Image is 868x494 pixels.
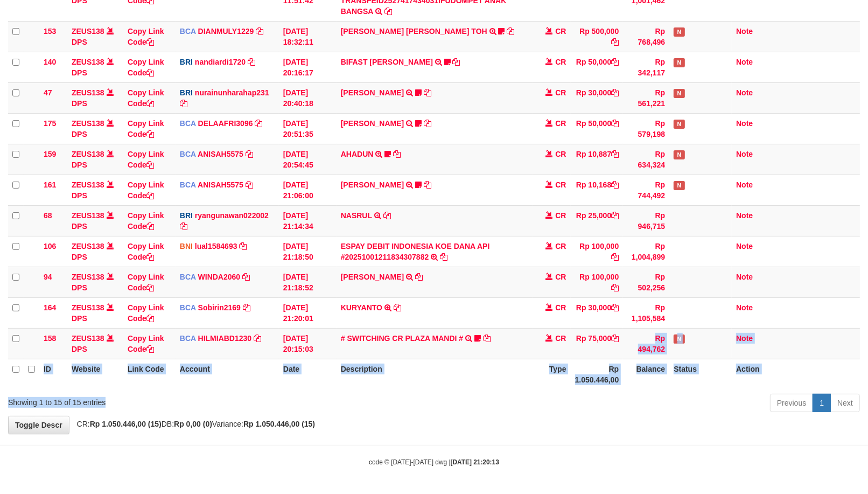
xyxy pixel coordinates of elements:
span: 161 [44,180,56,189]
span: BCA [180,303,196,312]
span: 47 [44,88,52,97]
span: 158 [44,334,56,343]
th: Website [67,359,123,389]
th: Account [176,359,279,389]
td: DPS [67,267,123,297]
span: CR: DB: Variance: [72,420,316,428]
th: Action [732,359,860,389]
a: Note [736,150,753,158]
td: Rp 1,004,899 [623,236,669,267]
a: Copy KURYANTO to clipboard [394,303,401,312]
a: Copy Link Code [128,211,164,231]
a: Copy # SWITCHING CR PLAZA MANDI # to clipboard [483,334,491,343]
a: Toggle Descr [8,416,69,434]
td: DPS [67,21,123,52]
span: 140 [44,58,56,66]
td: [DATE] 20:51:35 [279,113,337,144]
span: Has Note [674,335,684,344]
a: WINDA2060 [198,273,241,281]
a: Copy HANRI ATMAWA to clipboard [424,180,431,189]
td: Rp 75,000 [571,328,624,359]
td: Rp 100,000 [571,267,624,297]
td: DPS [67,297,123,328]
a: Copy Rp 75,000 to clipboard [611,334,619,343]
span: 153 [44,27,56,36]
a: Copy Link Code [128,58,164,77]
a: HILMIABD1230 [198,334,252,343]
a: Copy Rp 100,000 to clipboard [611,253,619,261]
td: DPS [67,82,123,113]
td: DPS [67,175,123,205]
a: Copy Sobirin2169 to clipboard [243,303,250,312]
a: Copy Link Code [128,119,164,138]
a: ZEUS138 [72,303,104,312]
a: ZEUS138 [72,58,104,66]
span: 164 [44,303,56,312]
a: BIFAST [PERSON_NAME] [341,58,433,66]
strong: [DATE] 21:20:13 [451,458,499,466]
a: AHADUN [341,150,374,158]
a: NASRUL [341,211,372,220]
td: Rp 30,000 [571,297,624,328]
small: code © [DATE]-[DATE] dwg | [369,458,499,466]
a: Copy Link Code [128,27,164,46]
td: Rp 561,221 [623,82,669,113]
a: Copy Link Code [128,334,164,353]
a: Copy AHADUN to clipboard [393,150,401,158]
a: ZEUS138 [72,88,104,97]
a: Sobirin2169 [198,303,241,312]
td: Rp 768,496 [623,21,669,52]
td: Rp 1,105,584 [623,297,669,328]
td: DPS [67,144,123,175]
a: ZEUS138 [72,27,104,36]
span: CR [555,242,566,251]
th: Status [669,359,732,389]
a: Copy Link Code [128,303,164,323]
a: # SWITCHING CR PLAZA MANDI # [341,334,463,343]
span: BRI [180,211,193,220]
td: [DATE] 20:54:45 [279,144,337,175]
a: Copy RISAL WAHYUDI to clipboard [424,88,431,97]
a: ESPAY DEBIT INDONESIA KOE DANA API #20251001211834307882 [341,242,490,261]
td: [DATE] 20:15:03 [279,328,337,359]
span: BCA [180,180,196,189]
strong: Rp 1.050.446,00 (15) [243,420,315,428]
a: Copy DELAAFRI3096 to clipboard [255,119,262,128]
div: Showing 1 to 15 of 15 entries [8,393,354,408]
span: BRI [180,88,193,97]
span: CR [555,88,566,97]
a: Copy ANISAH5575 to clipboard [246,150,253,158]
span: BCA [180,273,196,281]
a: Copy Rp 25,000 to clipboard [611,211,619,220]
a: Note [736,27,753,36]
a: ZEUS138 [72,242,104,251]
span: Has Note [674,181,684,190]
a: Copy HILMIABD1230 to clipboard [254,334,261,343]
a: Note [736,211,753,220]
span: CR [555,150,566,158]
a: nurainunharahap231 [195,88,269,97]
td: [DATE] 21:18:52 [279,267,337,297]
span: BCA [180,150,196,158]
a: Previous [770,394,813,412]
a: Copy Rp 10,168 to clipboard [611,180,619,189]
a: Copy ESPAY DEBIT INDONESIA KOE DANA API #20251001211834307882 to clipboard [440,253,447,261]
span: CR [555,273,566,281]
a: Copy CARINA OCTAVIA TOH to clipboard [507,27,514,36]
td: DPS [67,52,123,82]
td: [DATE] 21:18:50 [279,236,337,267]
a: Copy nurainunharahap231 to clipboard [180,99,187,108]
a: [PERSON_NAME] [341,119,404,128]
td: [DATE] 20:40:18 [279,82,337,113]
a: Copy Rp 30,000 to clipboard [611,88,619,97]
a: Note [736,88,753,97]
a: Copy lual1584693 to clipboard [239,242,247,251]
td: Rp 502,256 [623,267,669,297]
a: Copy Rp 10,887 to clipboard [611,150,619,158]
a: Copy ryangunawan022002 to clipboard [180,222,187,231]
span: Has Note [674,120,684,129]
span: BCA [180,119,196,128]
a: Copy ABDUL GAFUR to clipboard [415,273,423,281]
td: Rp 579,198 [623,113,669,144]
span: CR [555,303,566,312]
